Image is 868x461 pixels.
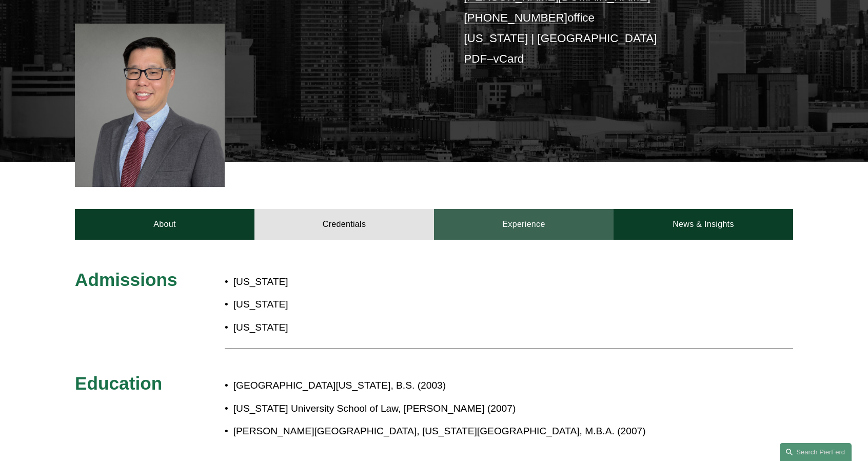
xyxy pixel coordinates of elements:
[233,273,494,291] p: [US_STATE]
[75,270,177,290] span: Admissions
[434,209,614,240] a: Experience
[233,422,703,440] p: [PERSON_NAME][GEOGRAPHIC_DATA], [US_STATE][GEOGRAPHIC_DATA], M.B.A. (2007)
[464,11,567,24] a: [PHONE_NUMBER]
[233,377,703,395] p: [GEOGRAPHIC_DATA][US_STATE], B.S. (2003)
[614,209,793,240] a: News & Insights
[233,400,703,418] p: [US_STATE] University School of Law, [PERSON_NAME] (2007)
[254,209,434,240] a: Credentials
[780,443,852,461] a: Search this site
[464,52,487,65] a: PDF
[233,319,494,337] p: [US_STATE]
[233,296,494,314] p: [US_STATE]
[75,373,162,393] span: Education
[494,52,524,65] a: vCard
[75,209,254,240] a: About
